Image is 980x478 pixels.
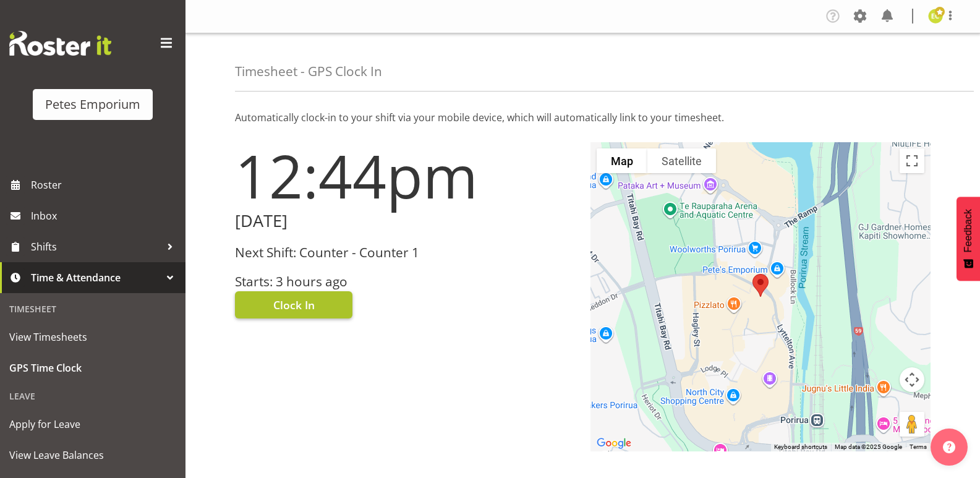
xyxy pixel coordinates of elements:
span: Roster [31,176,179,194]
span: Map data ©2025 Google [835,443,902,450]
a: GPS Time Clock [3,352,182,383]
button: Toggle fullscreen view [900,148,924,173]
span: Feedback [963,209,974,252]
img: emma-croft7499.jpg [928,9,943,23]
p: Automatically clock-in to your shift via your mobile device, which will automatically link to you... [235,110,931,125]
a: Terms (opens in new tab) [910,443,927,450]
a: Open this area in Google Maps (opens a new window) [594,435,634,451]
button: Show street map [597,148,647,173]
button: Show satellite imagery [647,148,716,173]
div: Timesheet [3,296,182,322]
button: Map camera controls [900,367,924,392]
button: Keyboard shortcuts [774,443,827,451]
a: View Leave Balances [3,440,182,471]
h2: [DATE] [235,211,576,231]
button: Feedback - Show survey [957,197,980,281]
a: View Timesheets [3,322,182,352]
span: View Timesheets [9,328,176,346]
button: Clock In [235,291,352,318]
span: Time & Attendance [31,268,161,287]
img: Google [594,435,634,451]
div: Petes Emporium [45,95,140,114]
span: Apply for Leave [9,415,176,433]
span: Inbox [31,207,179,225]
span: Shifts [31,237,161,256]
div: Leave [3,383,182,409]
h4: Timesheet - GPS Clock In [235,64,382,79]
a: Apply for Leave [3,409,182,440]
h1: 12:44pm [235,142,576,209]
h3: Next Shift: Counter - Counter 1 [235,245,576,260]
img: help-xxl-2.png [943,441,955,453]
h3: Starts: 3 hours ago [235,275,576,289]
img: Rosterit website logo [9,31,111,56]
span: GPS Time Clock [9,359,176,377]
span: Clock In [273,297,315,313]
span: View Leave Balances [9,446,176,464]
button: Drag Pegman onto the map to open Street View [900,412,924,437]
